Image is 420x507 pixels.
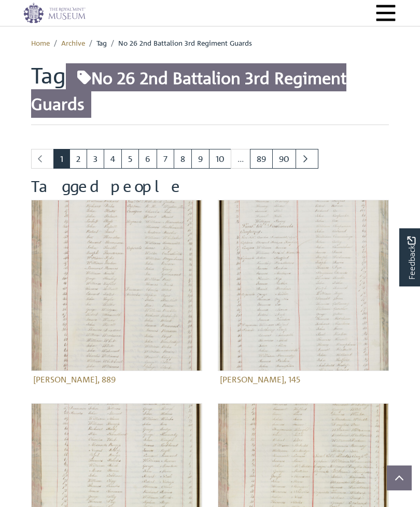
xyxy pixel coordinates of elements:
[296,149,318,169] a: Next page
[31,38,50,47] a: Home
[387,465,412,490] button: Scroll to top
[218,200,389,371] img: Abbott, Thomas, 145
[375,2,397,24] button: Menu
[118,38,252,47] span: No 26 2nd Battalion 3rd Regiment Guards
[104,149,122,169] a: Goto page 4
[87,149,104,169] a: Goto page 3
[31,63,346,118] span: No 26 2nd Battalion 3rd Regiment Guards
[31,149,389,169] nav: pagination
[218,200,389,388] a: Abbott, Thomas, 145 [PERSON_NAME], 145
[61,38,85,47] a: Archive
[23,3,86,23] img: logo_wide.png
[31,177,389,196] h2: Tagged people
[250,149,273,169] a: Goto page 89
[69,149,87,169] a: Goto page 2
[53,149,70,169] span: Goto page 1
[138,149,157,169] a: Goto page 6
[174,149,192,169] a: Goto page 8
[31,200,202,371] img: Abbot, Charles, 889
[209,149,231,169] a: Goto page 10
[96,38,107,47] span: Tag
[31,200,202,388] a: Abbot, Charles, 889 [PERSON_NAME], 889
[191,149,209,169] a: Goto page 9
[121,149,139,169] a: Goto page 5
[157,149,174,169] a: Goto page 7
[405,236,417,279] span: Feedback
[399,228,420,286] a: Would you like to provide feedback?
[31,149,54,169] li: Previous page
[272,149,296,169] a: Goto page 90
[31,62,389,125] h1: Tag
